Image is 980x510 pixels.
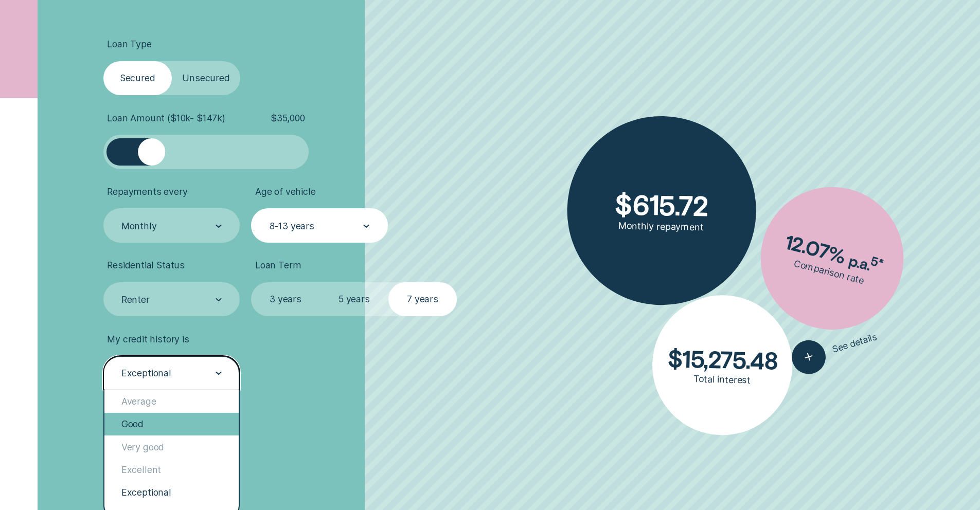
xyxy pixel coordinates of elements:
[104,481,239,504] div: Exceptional
[104,459,239,481] div: Excellent
[788,320,881,378] button: See details
[121,368,171,379] div: Exceptional
[270,220,314,231] div: 8-13 years
[255,186,316,197] span: Age of vehicle
[255,260,301,271] span: Loan Term
[107,260,185,271] span: Residential Status
[103,61,172,96] label: Secured
[320,282,388,317] label: 5 years
[251,282,319,317] label: 3 years
[831,331,878,355] span: See details
[104,390,239,413] div: Average
[104,413,239,435] div: Good
[121,220,157,231] div: Monthly
[121,294,150,305] div: Renter
[104,435,239,458] div: Very good
[107,113,225,124] span: Loan Amount ( $10k - $147k )
[107,186,187,197] span: Repayments every
[107,39,151,50] span: Loan Type
[107,334,189,345] span: My credit history is
[172,61,240,96] label: Unsecured
[388,282,457,317] label: 7 years
[271,113,305,124] span: $ 35,000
